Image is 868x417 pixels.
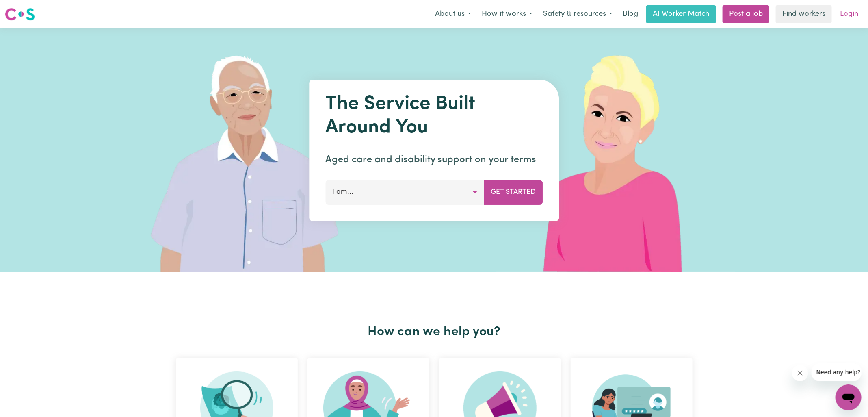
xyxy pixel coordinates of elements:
iframe: Button to launch messaging window [836,384,862,410]
button: Safety & resources [538,6,618,23]
button: I am... [325,180,484,204]
iframe: Close message [792,365,808,381]
iframe: Message from company [812,363,862,381]
a: AI Worker Match [646,5,716,23]
h1: The Service Built Around You [325,93,543,139]
a: Blog [618,5,643,23]
img: Careseekers logo [5,7,35,22]
button: How it works [476,6,538,23]
button: Get Started [484,180,543,204]
p: Aged care and disability support on your terms [325,152,543,167]
button: About us [430,6,476,23]
a: Find workers [776,5,832,23]
a: Login [835,5,863,23]
h2: How can we help you? [171,324,697,340]
a: Careseekers logo [5,5,35,24]
a: Post a job [723,5,769,23]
